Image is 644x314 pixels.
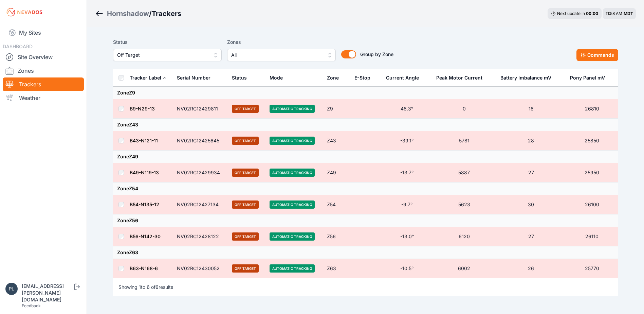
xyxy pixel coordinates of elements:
[354,74,370,81] div: E-Stop
[382,99,432,119] td: 48.3°
[130,74,161,81] div: Tracker Label
[232,264,259,273] span: Off Target
[130,70,167,86] button: Tracker Label
[496,163,566,182] td: 27
[496,227,566,246] td: 27
[232,232,259,241] span: Off Target
[382,195,432,214] td: -9.7°
[173,131,228,151] td: NV02RC12425645
[3,43,33,49] span: DASHBOARD
[152,9,181,18] h3: Trackers
[3,24,84,41] a: My Sites
[500,74,551,81] div: Battery Imbalance mV
[432,131,496,151] td: 5781
[113,87,618,99] td: Zone Z9
[22,283,73,303] div: [EMAIL_ADDRESS][PERSON_NAME][DOMAIN_NAME]
[570,74,605,81] div: Pony Panel mV
[130,202,159,207] a: B54-N135-12
[570,70,610,86] button: Pony Panel mV
[3,77,84,91] a: Trackers
[386,74,419,81] div: Current Angle
[323,227,350,246] td: Z56
[232,137,259,145] span: Off Target
[232,169,259,177] span: Off Target
[386,70,424,86] button: Current Angle
[117,51,208,59] span: Off Target
[323,259,350,278] td: Z63
[113,214,618,227] td: Zone Z56
[177,74,210,81] div: Serial Number
[147,284,150,290] span: 6
[130,265,158,271] a: B63-N168-6
[566,163,618,182] td: 25950
[95,5,181,22] nav: Breadcrumb
[155,284,159,290] span: 6
[173,163,228,182] td: NV02RC12429934
[5,7,43,18] img: Nevados
[3,50,84,64] a: Site Overview
[270,105,315,113] span: Automatic Tracking
[496,131,566,151] td: 28
[22,303,41,308] a: Feedback
[382,131,432,151] td: -39.1°
[557,11,585,16] span: Next update in
[432,195,496,214] td: 5623
[113,182,618,195] td: Zone Z54
[360,51,393,57] span: Group by Zone
[177,70,216,86] button: Serial Number
[5,283,18,295] img: plsmith@sundt.com
[130,170,159,175] a: B49-N119-13
[586,11,598,16] div: 00 : 00
[270,137,315,145] span: Automatic Tracking
[500,70,557,86] button: Battery Imbalance mV
[3,91,84,105] a: Weather
[113,151,618,163] td: Zone Z49
[270,232,315,241] span: Automatic Tracking
[130,233,161,239] a: B56-N142-30
[496,259,566,278] td: 26
[232,74,247,81] div: Status
[173,195,228,214] td: NV02RC12427134
[270,74,283,81] div: Mode
[173,99,228,119] td: NV02RC12429811
[113,49,222,61] button: Off Target
[323,99,350,119] td: Z9
[130,138,158,143] a: B43-N121-11
[436,70,488,86] button: Peak Motor Current
[566,131,618,151] td: 25850
[113,38,222,46] label: Status
[227,49,336,61] button: All
[232,105,259,113] span: Off Target
[606,11,622,16] span: 11:58 AM
[566,195,618,214] td: 26100
[270,264,315,273] span: Automatic Tracking
[270,200,315,209] span: Automatic Tracking
[139,284,141,290] span: 1
[382,259,432,278] td: -10.5°
[432,259,496,278] td: 6002
[149,9,152,18] span: /
[432,99,496,119] td: 0
[496,195,566,214] td: 30
[382,227,432,246] td: -13.0°
[270,169,315,177] span: Automatic Tracking
[107,9,149,18] a: Hornshadow
[566,99,618,119] td: 26810
[354,70,376,86] button: E-Stop
[624,11,633,16] span: MDT
[576,49,618,61] button: Commands
[566,227,618,246] td: 26110
[327,70,344,86] button: Zone
[382,163,432,182] td: -13.7°
[270,70,288,86] button: Mode
[436,74,482,81] div: Peak Motor Current
[323,163,350,182] td: Z49
[173,259,228,278] td: NV02RC12430052
[113,119,618,131] td: Zone Z43
[113,246,618,259] td: Zone Z63
[566,259,618,278] td: 25770
[130,106,155,111] a: B9-N29-13
[327,74,339,81] div: Zone
[232,200,259,209] span: Off Target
